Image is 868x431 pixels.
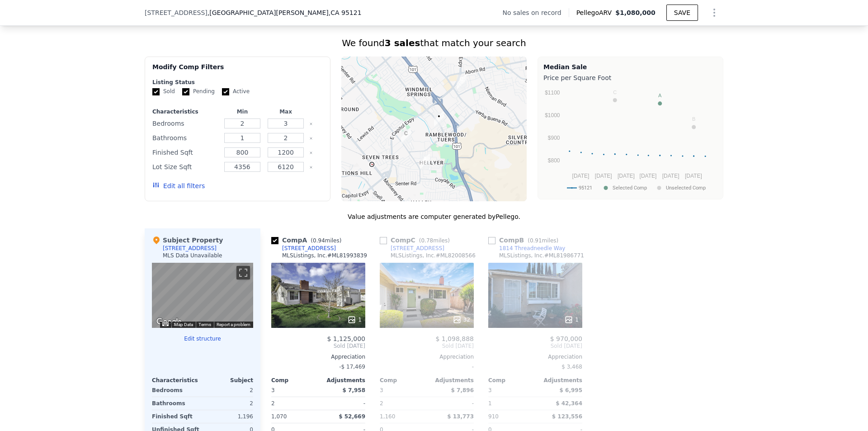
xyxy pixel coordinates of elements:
[271,413,287,420] span: 1,070
[543,62,717,71] div: Median Sale
[613,90,617,95] text: C
[380,397,425,410] div: 2
[380,377,427,384] div: Comp
[380,353,474,360] div: Appreciation
[182,88,189,95] input: Pending
[271,387,275,393] span: 3
[488,387,492,393] span: 3
[548,135,560,141] text: $900
[615,9,656,16] span: $1,080,000
[145,37,723,49] div: We found that match your search
[595,173,612,179] text: [DATE]
[145,212,723,221] div: Value adjustments are computer generated by Pellego .
[435,335,474,342] span: $ 1,098,888
[152,88,160,95] input: Sold
[271,397,316,410] div: 2
[524,237,562,244] span: ( miles)
[282,252,367,259] div: MLSListings, Inc. # ML81993839
[685,173,702,179] text: [DATE]
[613,185,647,191] text: Selected Comp
[309,166,313,169] button: Clear
[421,237,433,244] span: 0.78
[203,377,253,384] div: Subject
[152,62,323,79] div: Modify Comp Filters
[499,245,565,252] div: 1814 Threadneedle Way
[222,108,262,115] div: Min
[416,151,434,173] div: 4147 Valleybrook Ct
[208,8,362,17] span: , [GEOGRAPHIC_DATA][PERSON_NAME]
[550,335,582,342] span: $ 970,000
[530,237,542,244] span: 0.91
[145,8,208,17] span: [STREET_ADDRESS]
[427,377,474,384] div: Adjustments
[385,38,420,48] strong: 3 sales
[391,252,476,259] div: MLSListings, Inc. # ML82008566
[204,397,253,410] div: 2
[271,377,318,384] div: Comp
[309,137,313,140] button: Clear
[380,413,395,420] span: 1,160
[548,157,560,164] text: $800
[488,342,582,350] span: Sold [DATE]
[152,263,253,328] div: Map
[152,79,323,86] div: Listing Status
[339,413,365,420] span: $ 52,669
[327,335,365,342] span: $ 1,125,000
[152,410,201,423] div: Finished Sqft
[397,125,415,148] div: 3384 Pitcairn Way
[309,122,313,126] button: Clear
[415,237,453,244] span: ( miles)
[453,315,470,324] div: 32
[174,322,193,328] button: Map Data
[543,71,717,84] div: Price per Square Foot
[453,71,470,94] div: 1814 Threadneedle Way
[488,377,535,384] div: Comp
[282,245,336,252] div: [STREET_ADDRESS]
[347,315,362,324] div: 1
[271,236,345,245] div: Comp A
[618,173,635,179] text: [DATE]
[579,185,592,191] text: 95121
[380,360,474,373] div: -
[162,322,169,326] button: Keyboard shortcuts
[576,8,616,17] span: Pellego ARV
[343,387,365,393] span: $ 7,958
[152,132,219,144] div: Bathrooms
[320,397,365,410] div: -
[545,112,560,118] text: $1000
[488,236,562,245] div: Comp B
[666,5,698,21] button: SAVE
[182,88,215,95] label: Pending
[640,173,657,179] text: [DATE]
[560,387,582,393] span: $ 6,995
[313,237,325,244] span: 0.94
[488,413,499,420] span: 910
[430,108,448,131] div: 1189 Oakview Rd
[163,252,222,259] div: MLS Data Unavailable
[564,315,579,324] div: 1
[152,384,201,397] div: Bedrooms
[152,117,219,130] div: Bedrooms
[236,266,250,279] button: Toggle fullscreen view
[163,245,217,252] div: [STREET_ADDRESS]
[271,353,365,360] div: Appreciation
[307,237,345,244] span: ( miles)
[380,245,444,252] a: [STREET_ADDRESS]
[499,252,584,259] div: MLSListings, Inc. # ML81986771
[488,353,582,360] div: Appreciation
[152,146,219,159] div: Finished Sqft
[152,236,223,245] div: Subject Property
[543,84,717,197] div: A chart.
[329,9,362,16] span: , CA 95121
[154,316,184,328] a: Open this area in Google Maps (opens a new window)
[556,400,582,407] span: $ 42,364
[152,108,219,115] div: Characteristics
[204,410,253,423] div: 1,196
[339,364,365,370] span: -$ 17,469
[152,335,253,342] button: Edit structure
[318,377,365,384] div: Adjustments
[380,342,474,350] span: Sold [DATE]
[488,397,533,410] div: 1
[502,8,568,17] div: No sales on record
[152,181,205,190] button: Edit all filters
